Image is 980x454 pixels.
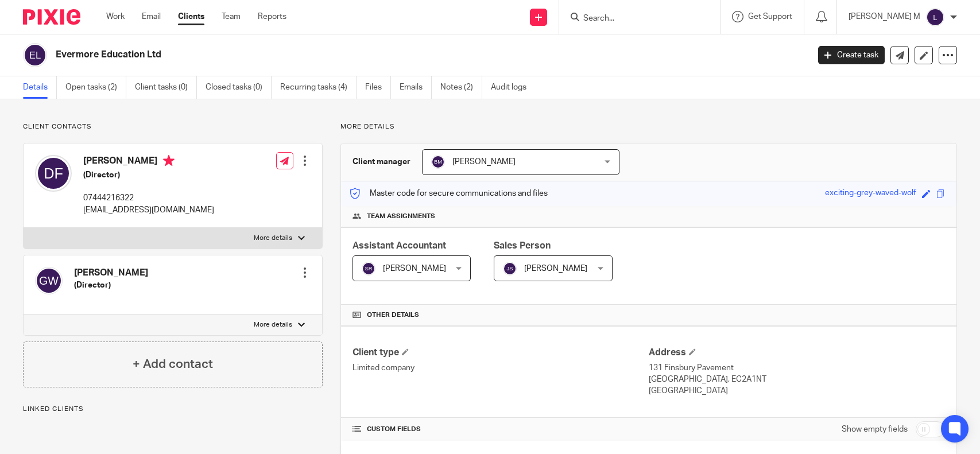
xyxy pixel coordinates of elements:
a: Closed tasks (0) [206,76,272,99]
a: Details [23,76,57,99]
p: More details [340,122,957,131]
h4: Address [649,347,945,359]
a: Emails [400,76,432,99]
span: Team assignments [367,212,435,221]
p: Linked clients [23,405,323,414]
span: Get Support [748,13,792,21]
p: [GEOGRAPHIC_DATA], EC2A1NT [649,374,945,385]
label: Show empty fields [842,424,908,435]
p: Limited company [353,362,649,374]
p: [GEOGRAPHIC_DATA] [649,385,945,397]
a: Email [142,11,161,22]
a: Clients [178,11,204,22]
p: Master code for secure communications and files [350,188,548,199]
img: svg%3E [362,262,375,275]
span: Sales Person [494,241,551,250]
a: Work [106,11,125,22]
h2: Evermore Education Ltd [56,49,652,61]
input: Search [582,14,685,24]
p: More details [254,320,292,329]
a: Audit logs [491,76,535,99]
img: svg%3E [926,8,944,26]
img: svg%3E [35,155,72,192]
a: Notes (2) [440,76,482,99]
span: [PERSON_NAME] [452,158,516,166]
h4: CUSTOM FIELDS [353,425,649,434]
p: More details [254,234,292,243]
img: svg%3E [503,262,517,275]
span: Assistant Accountant [353,241,446,250]
p: 131 Finsbury Pavement [649,362,945,374]
span: [PERSON_NAME] [524,265,587,273]
h4: [PERSON_NAME] [83,155,214,169]
h4: Client type [353,347,649,359]
a: Recurring tasks (4) [280,76,357,99]
a: Open tasks (2) [65,76,126,99]
span: [PERSON_NAME] [383,265,446,273]
img: svg%3E [35,267,63,294]
h5: (Director) [83,169,214,181]
p: 07444216322 [83,192,214,204]
h3: Client manager [353,156,410,168]
a: Create task [818,46,885,64]
img: svg%3E [431,155,445,169]
span: Other details [367,311,419,320]
div: exciting-grey-waved-wolf [825,187,916,200]
a: Client tasks (0) [135,76,197,99]
p: Client contacts [23,122,323,131]
h4: [PERSON_NAME] [74,267,148,279]
i: Primary [163,155,175,166]
h4: + Add contact [133,355,213,373]
a: Files [365,76,391,99]
p: [PERSON_NAME] M [849,11,920,22]
h5: (Director) [74,280,148,291]
a: Team [222,11,241,22]
a: Reports [258,11,286,22]
img: svg%3E [23,43,47,67]
img: Pixie [23,9,80,25]
p: [EMAIL_ADDRESS][DOMAIN_NAME] [83,204,214,216]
